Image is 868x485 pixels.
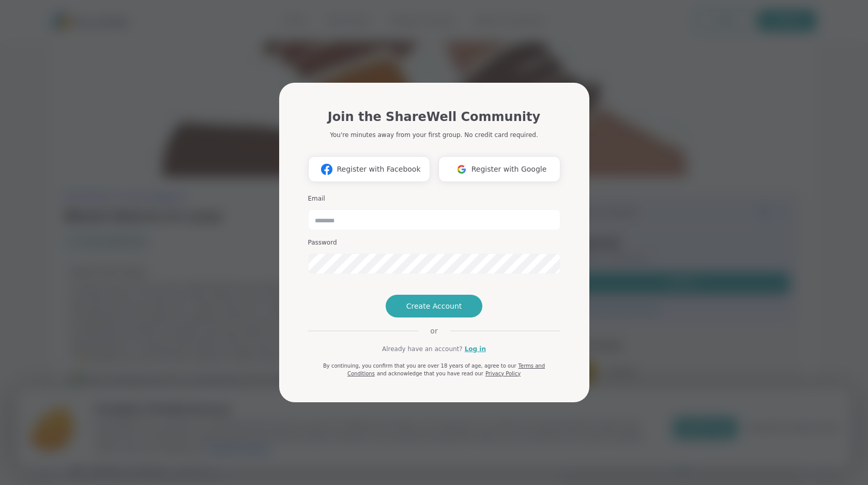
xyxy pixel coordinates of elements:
[328,108,540,126] h1: Join the ShareWell Community
[438,156,560,182] button: Register with Google
[406,301,462,311] span: Create Account
[347,363,545,376] a: Terms and Conditions
[308,156,430,182] button: Register with Facebook
[323,363,516,369] span: By continuing, you confirm that you are over 18 years of age, agree to our
[337,164,420,175] span: Register with Facebook
[471,164,547,175] span: Register with Google
[308,194,560,203] h3: Email
[386,295,483,317] button: Create Account
[452,160,471,179] img: ShareWell Logomark
[377,371,483,376] span: and acknowledge that you have read our
[485,371,521,376] a: Privacy Policy
[317,160,337,179] img: ShareWell Logomark
[418,326,450,336] span: or
[382,344,463,354] span: Already have an account?
[308,238,560,247] h3: Password
[465,344,486,354] a: Log in
[330,130,538,140] p: You're minutes away from your first group. No credit card required.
